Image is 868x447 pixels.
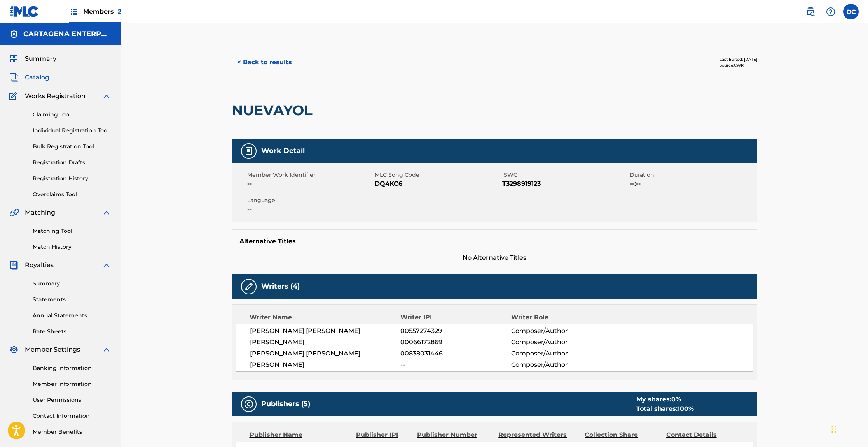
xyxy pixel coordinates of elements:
span: No Alternative Titles [232,253,757,262]
span: Composer/Author [511,349,612,358]
button: < Back to results [232,53,297,72]
span: 00557274329 [400,326,511,336]
span: 00066172869 [400,338,511,347]
img: help [826,7,835,16]
a: Summary [33,280,111,288]
img: Catalog [9,73,19,82]
span: ISWC [502,171,628,179]
a: Registration Drafts [33,158,111,167]
div: Publisher Number [417,430,493,440]
a: Registration History [33,174,111,183]
img: expand [102,345,111,354]
div: Publisher IPI [356,430,411,440]
a: Annual Statements [33,311,111,320]
a: Contact Information [33,412,111,420]
span: Composer/Author [511,360,612,370]
div: Total shares: [636,404,694,414]
h5: Publishers (5) [261,399,310,408]
div: Publisher Name [250,430,350,440]
h5: Work Detail [261,146,305,155]
span: [PERSON_NAME] [250,338,401,347]
span: [PERSON_NAME] [PERSON_NAME] [250,349,401,358]
div: Source: CWR [720,62,757,68]
span: Royalties [25,260,54,270]
span: 100 % [678,405,694,412]
img: Works Registration [9,92,19,101]
img: Member Settings [9,345,19,354]
span: MLC Song Code [375,171,500,179]
span: 00838031446 [400,349,511,358]
a: Member Information [33,380,111,388]
div: Collection Share [585,430,660,440]
div: Drag [831,417,836,441]
img: expand [102,208,111,217]
a: CatalogCatalog [9,73,49,82]
div: Writer Role [511,313,612,322]
div: User Menu [843,4,859,19]
img: Accounts [9,30,19,39]
span: Duration [630,171,755,179]
div: Last Edited: [DATE] [720,56,757,62]
span: [PERSON_NAME] [PERSON_NAME] [250,326,401,336]
img: Royalties [9,260,19,270]
img: MLC Logo [9,6,39,17]
img: expand [102,92,111,101]
span: -- [247,179,373,188]
a: Banking Information [33,364,111,372]
span: Summary [25,54,56,63]
div: My shares: [636,395,694,404]
span: Members [83,7,121,16]
iframe: Resource Center [846,307,868,370]
div: Contact Details [666,430,742,440]
h2: NUEVAYOL [232,102,316,119]
div: Writer IPI [400,313,511,322]
span: Member Work Identifier [247,171,373,179]
div: Help [823,4,838,19]
h5: Writers (4) [261,282,300,291]
a: Claiming Tool [33,111,111,119]
img: Summary [9,54,19,63]
a: Statements [33,296,111,304]
img: Work Detail [244,146,253,156]
a: Public Search [803,4,818,19]
a: Bulk Registration Tool [33,143,111,151]
a: Rate Sheets [33,327,111,336]
span: Member Settings [25,345,80,354]
span: 2 [118,8,121,15]
a: Individual Registration Tool [33,127,111,135]
a: Matching Tool [33,227,111,235]
span: --:-- [630,179,755,188]
span: T3298919123 [502,179,628,188]
iframe: Chat Widget [829,410,868,447]
span: -- [247,204,373,214]
a: SummarySummary [9,54,56,63]
span: Matching [25,208,55,217]
a: User Permissions [33,396,111,404]
span: Works Registration [25,92,86,101]
span: -- [400,360,511,370]
a: Member Benefits [33,428,111,436]
div: Writer Name [250,313,401,322]
h5: Alternative Titles [239,238,749,245]
img: Matching [9,208,19,217]
span: Catalog [25,73,49,82]
h5: CARTAGENA ENTERPRISES, INC. [23,30,111,39]
img: Writers [244,282,253,291]
a: Overclaims Tool [33,190,111,199]
span: Language [247,196,373,204]
a: Match History [33,243,111,251]
div: Represented Writers [498,430,579,440]
img: expand [102,260,111,270]
span: DQ4KC6 [375,179,500,188]
img: Publishers [244,399,253,409]
span: 0 % [671,396,681,403]
span: Composer/Author [511,326,612,336]
img: search [806,7,815,16]
img: Top Rightsholders [69,7,79,16]
span: Composer/Author [511,338,612,347]
span: [PERSON_NAME] [250,360,401,370]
